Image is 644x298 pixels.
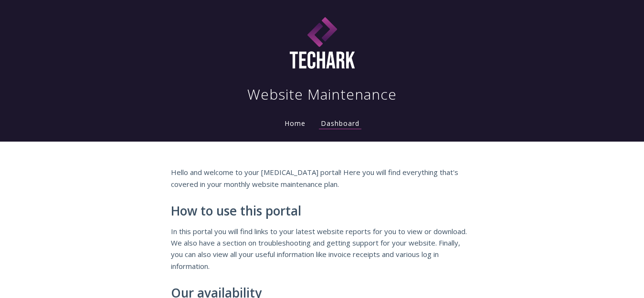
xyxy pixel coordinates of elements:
p: In this portal you will find links to your latest website reports for you to view or download. We... [171,226,474,272]
a: Dashboard [319,119,361,129]
h1: Website Maintenance [247,85,397,104]
a: Home [283,119,307,128]
p: Hello and welcome to your [MEDICAL_DATA] portal! Here you will find everything that's covered in ... [171,166,474,190]
h2: How to use this portal [171,204,474,218]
